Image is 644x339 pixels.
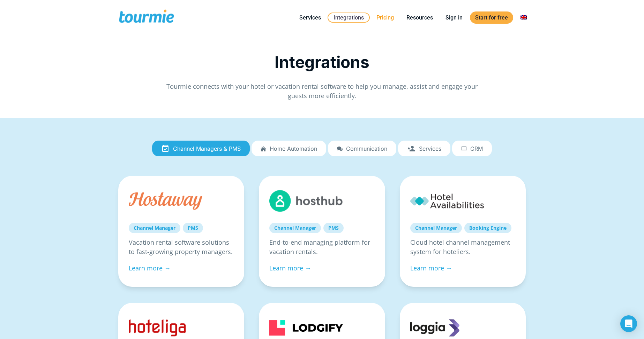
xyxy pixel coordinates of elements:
[470,145,483,152] span: CRM
[398,141,450,157] a: Services
[346,145,387,152] span: Communication
[328,13,370,23] a: Integrations
[323,223,344,233] a: PMS
[129,223,180,233] a: Channel Manager
[275,52,369,72] span: Integrations
[410,223,462,233] a: Channel Manager
[129,264,171,272] a: Learn more →
[252,141,326,157] a: Home automation
[410,238,515,257] p: Cloud hotel channel management system for hoteliers.
[419,145,441,152] span: Services
[294,13,326,22] a: Services
[440,13,468,22] a: Sign in
[410,264,452,272] a: Learn more →
[371,13,399,22] a: Pricing
[401,13,438,22] a: Resources
[129,238,234,257] p: Vacation rental software solutions to fast-growing property managers.
[166,82,478,100] span: Tourmie connects with your hotel or vacation rental software to help you manage, assist and engag...
[620,315,637,332] div: Open Intercom Messenger
[270,145,317,152] span: Home automation
[269,223,321,233] a: Channel Manager
[183,223,203,233] a: PMS
[328,141,396,157] a: Communication
[470,11,513,24] a: Start for free
[464,223,511,233] a: Booking Engine
[269,264,311,272] a: Learn more →
[452,141,492,157] a: CRM
[173,145,241,152] span: Channel Managers & PMS
[269,238,374,257] p: End-to-end managing platform for vacation rentals.
[152,141,250,157] a: Channel Managers & PMS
